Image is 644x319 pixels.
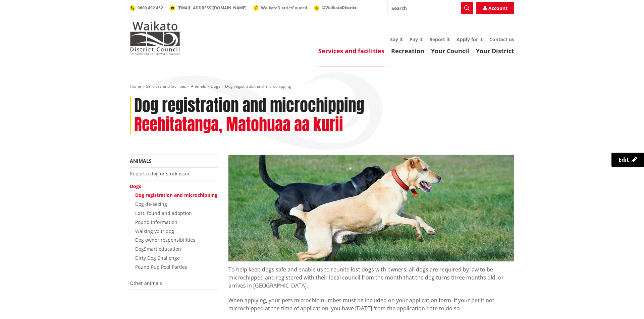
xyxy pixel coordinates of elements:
a: Report it [429,36,450,43]
a: Apply for it [457,36,483,43]
a: Pay it [410,36,423,43]
a: Other animals [130,280,162,286]
a: 0800 492 452 [130,5,163,11]
img: Register your dog [228,155,514,261]
span: Edit [619,156,629,163]
p: When applying, your pets microchip number must be included on your application form. If your pet ... [228,296,514,312]
p: To help keep dogs safe and enable us to reunite lost dogs with owners, all dogs are required by l... [228,261,514,290]
a: Services and facilities [146,83,186,89]
span: Dog registration and microchipping [225,83,291,89]
a: Pound Pup Pool Parties [135,264,187,270]
h1: Dog registration and microchipping [134,96,364,115]
span: WaikatoDistrictCouncil [261,5,307,11]
a: Edit [611,153,644,167]
a: Dog de-sexing [135,201,167,207]
nav: breadcrumb [130,84,514,89]
a: Say it [390,36,403,43]
a: Services and facilities [318,47,384,55]
a: Contact us [489,36,514,43]
span: @WaikatoDistrict [322,5,357,10]
a: DogSmart education [135,246,181,252]
a: Dirty Dog Challenge [135,255,180,261]
span: 0800 492 452 [138,5,163,11]
a: @WaikatoDistrict [314,5,357,10]
input: Search input [387,2,473,14]
a: Walking your dog [135,228,174,234]
img: Waikato District Council - Te Kaunihera aa Takiwaa o Waikato [130,21,180,55]
a: WaikatoDistrictCouncil [253,5,307,11]
span: [EMAIL_ADDRESS][DOMAIN_NAME] [177,5,247,11]
a: Your District [476,47,514,55]
a: [EMAIL_ADDRESS][DOMAIN_NAME] [170,5,247,11]
a: Lost, found and adoption [135,210,192,216]
a: Pound information [135,219,177,225]
a: Animals [130,158,152,164]
a: Report a dog or stock issue [130,170,191,177]
a: Home [130,83,141,89]
a: Your Council [431,47,469,55]
a: Dogs [211,83,220,89]
a: Account [476,2,514,14]
a: Dog registration and microchipping [135,192,217,198]
a: Dog owner responsibilities [135,237,195,243]
a: Recreation [391,47,424,55]
a: Animals [191,83,206,89]
a: Dogs [130,183,141,189]
h2: Reehitatanga, Matohuaa aa kurii [134,115,343,135]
